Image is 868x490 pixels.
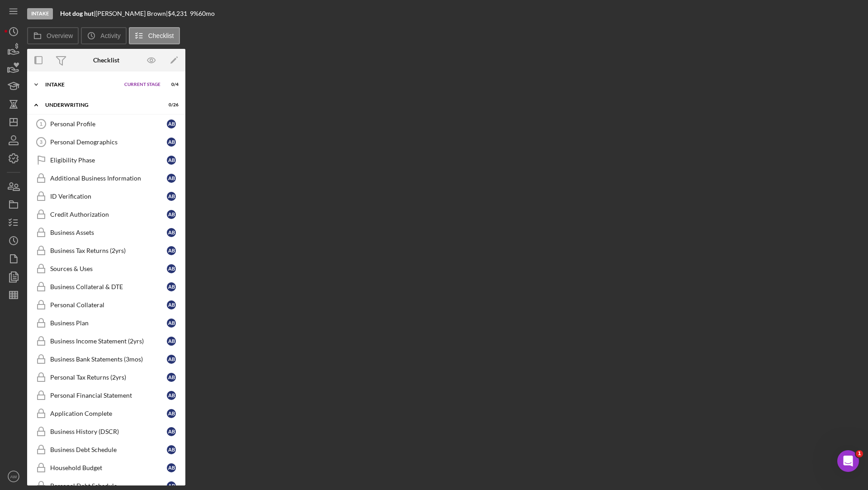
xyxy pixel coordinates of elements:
label: Overview [47,32,73,39]
div: Intake [45,82,120,87]
a: Business History (DSCR)AB [32,423,181,441]
div: Sources & Uses [50,265,167,272]
div: Business Collateral & DTE [50,283,167,290]
div: Personal Financial Statement [50,392,167,399]
div: A B [167,319,176,328]
div: Business Plan [50,319,167,327]
div: Additional Business Information [50,175,167,182]
div: A B [167,174,176,183]
a: Business Bank Statements (3mos)AB [32,350,181,368]
div: Personal Profile [50,120,167,128]
div: A B [167,300,176,309]
div: A B [167,373,176,382]
div: 0 / 4 [162,82,179,87]
div: Business Tax Returns (2yrs) [50,247,167,254]
div: A B [167,427,176,436]
div: Business History (DSCR) [50,428,167,435]
a: ID VerificationAB [32,187,181,205]
div: | [60,10,95,17]
div: A B [167,156,176,165]
a: Business Tax Returns (2yrs)AB [32,242,181,260]
div: [PERSON_NAME] Brown | [95,10,168,17]
div: A B [167,119,176,128]
a: 3Personal DemographicsAB [32,133,181,151]
a: Business Collateral & DTEAB [32,278,181,296]
a: Credit AuthorizationAB [32,205,181,224]
div: Eligibility Phase [50,157,167,164]
label: Checklist [148,32,174,39]
a: Sources & UsesAB [32,260,181,278]
div: A B [167,391,176,400]
a: Household BudgetAB [32,459,181,477]
div: Business Assets [50,229,167,236]
button: Activity [81,27,126,44]
button: Checklist [129,27,180,44]
div: Household Budget [50,464,167,471]
a: Eligibility PhaseAB [32,151,181,169]
div: Intake [27,8,53,19]
div: Business Income Statement (2yrs) [50,338,167,345]
button: Overview [27,27,79,44]
div: 60 mo [198,10,215,17]
div: A B [167,210,176,219]
div: Personal Demographics [50,138,167,146]
a: 1Personal ProfileAB [32,115,181,133]
a: Business AssetsAB [32,224,181,242]
iframe: Intercom live chat [837,450,859,472]
div: A B [167,355,176,364]
a: Business PlanAB [32,314,181,332]
div: A B [167,463,176,472]
tspan: 3 [40,139,42,145]
div: Personal Collateral [50,301,167,309]
a: Business Debt ScheduleAB [32,441,181,459]
div: A B [167,445,176,454]
div: A B [167,409,176,418]
div: A B [167,264,176,273]
div: A B [167,246,176,255]
span: Current Stage [124,82,160,87]
button: AW [5,467,23,485]
div: A B [167,282,176,291]
a: Additional Business InformationAB [32,169,181,187]
div: Checklist [93,57,119,64]
span: 1 [856,450,863,457]
a: Personal Financial StatementAB [32,386,181,404]
div: A B [167,228,176,237]
b: Hot dog hut [60,10,94,17]
div: Personal Tax Returns (2yrs) [50,374,167,381]
a: Personal Tax Returns (2yrs)AB [32,368,181,386]
div: 0 / 26 [162,102,179,108]
label: Activity [100,32,120,39]
div: A B [167,138,176,147]
div: Credit Authorization [50,211,167,218]
div: Personal Debt Schedule [50,482,167,490]
div: A B [167,192,176,201]
div: Business Debt Schedule [50,446,167,453]
a: Business Income Statement (2yrs)AB [32,332,181,350]
a: Application CompleteAB [32,404,181,423]
div: Underwriting [45,102,156,108]
a: Personal CollateralAB [32,296,181,314]
div: ID Verification [50,193,167,200]
tspan: 1 [40,121,42,127]
div: Business Bank Statements (3mos) [50,356,167,363]
div: 9 % [190,10,198,17]
span: $4,231 [168,10,187,17]
div: A B [167,337,176,346]
text: AW [10,474,17,479]
div: Application Complete [50,410,167,417]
